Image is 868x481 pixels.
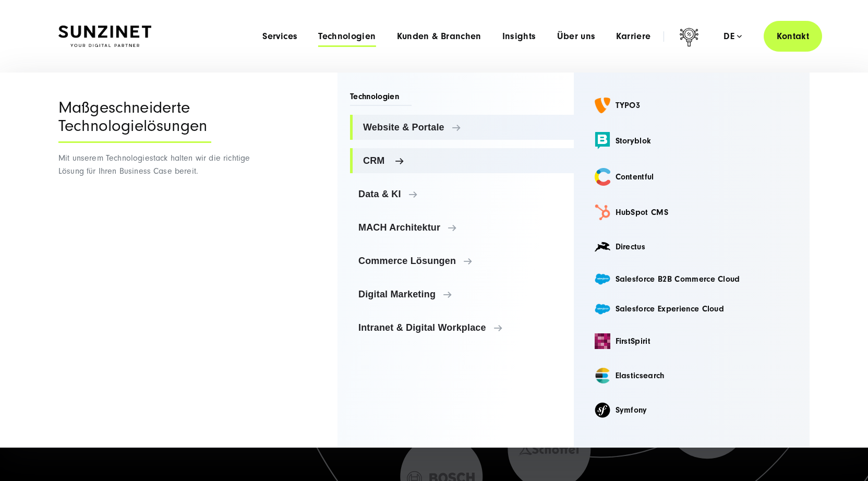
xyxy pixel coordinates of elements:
[58,99,211,143] div: Maßgeschneiderte Technologielösungen
[502,31,536,42] a: Insights
[616,31,650,42] a: Karriere
[358,189,565,199] span: Data & KI
[358,256,565,266] span: Commerce Lösungen
[318,31,376,42] a: Technologien
[358,289,565,299] span: Digital Marketing
[262,31,297,42] a: Services
[586,125,798,157] a: Storyblok
[586,395,798,425] a: Symfony
[350,282,574,307] a: Digital Marketing
[58,152,254,178] p: Mit unserem Technologiestack halten wir die richtige Lösung für Ihren Business Case bereit.
[350,91,412,106] span: Technologien
[358,222,565,233] span: MACH Architektur
[350,115,574,140] a: Website & Portale
[724,31,742,42] div: de
[764,21,822,52] a: Kontakt
[586,360,798,391] a: Elasticsearch
[363,155,565,166] span: CRM
[363,122,565,133] span: Website & Portale
[58,26,151,47] img: SUNZINET Full Service Digital Agentur
[350,215,574,240] a: MACH Architektur
[557,31,596,42] a: Über uns
[586,296,798,322] a: Salesforce Experience Cloud
[397,31,481,42] a: Kunden & Branchen
[586,326,798,356] a: FirstSpirit
[350,315,574,340] a: Intranet & Digital Workplace
[586,90,798,121] a: TYPO3
[586,266,798,292] a: Salesforce B2B Commerce Cloud
[586,161,798,193] a: Contentful
[358,322,565,333] span: Intranet & Digital Workplace
[586,232,798,262] a: Directus
[586,197,798,227] a: HubSpot CMS
[350,248,574,273] a: Commerce Lösungen
[350,182,574,207] a: Data & KI
[350,148,574,173] a: CRM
